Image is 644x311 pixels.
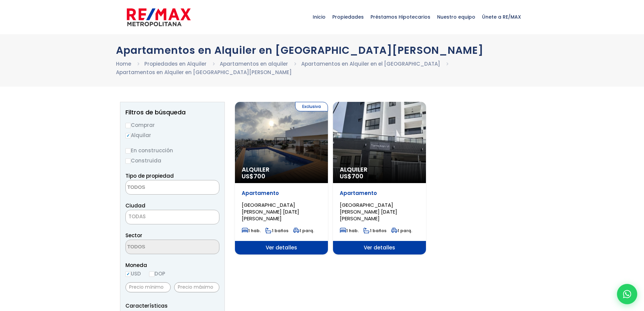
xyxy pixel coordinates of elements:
span: Propiedades [329,7,367,27]
span: 1 baños [363,228,386,234]
p: Características [125,302,219,310]
span: TODAS [126,212,219,221]
span: [GEOGRAPHIC_DATA][PERSON_NAME] [DATE][PERSON_NAME] [340,201,397,222]
input: Precio mínimo [125,282,171,292]
span: 700 [352,172,363,180]
p: Apartamento [242,190,321,197]
label: DOP [149,269,165,278]
textarea: Search [126,180,191,195]
label: Comprar [125,121,219,129]
span: 1 baños [265,228,288,234]
span: Ver detalles [235,241,328,254]
span: US$ [242,172,265,180]
span: Tipo de propiedad [125,172,174,179]
input: USD [125,271,131,277]
a: Exclusiva Alquiler US$700 Apartamento [GEOGRAPHIC_DATA][PERSON_NAME] [DATE][PERSON_NAME] 1 hab. 1... [235,102,328,254]
h2: Filtros de búsqueda [125,109,219,116]
span: TODAS [125,210,219,224]
span: 1 parq. [391,228,412,234]
span: 1 hab. [242,228,261,234]
span: Moneda [125,261,219,269]
label: En construcción [125,146,219,155]
span: Exclusiva [295,102,328,111]
input: Construida [125,158,131,164]
label: Construida [125,156,219,165]
a: Apartamentos en Alquiler en el [GEOGRAPHIC_DATA] [301,60,440,67]
li: Apartamentos en Alquiler en [GEOGRAPHIC_DATA][PERSON_NAME] [116,68,292,76]
span: Nuestro equipo [434,7,479,27]
span: 700 [254,172,265,180]
input: Alquilar [125,133,131,138]
a: Apartamentos en alquiler [220,60,288,67]
input: DOP [149,271,154,277]
span: Alquiler [242,166,321,173]
h1: Apartamentos en Alquiler en [GEOGRAPHIC_DATA][PERSON_NAME] [116,44,528,56]
input: En construcción [125,148,131,154]
span: 1 hab. [340,228,359,234]
span: Ciudad [125,202,145,209]
a: Home [116,60,131,67]
input: Precio máximo [174,282,219,292]
img: remax-metropolitana-logo [127,7,191,27]
span: Ver detalles [333,241,426,254]
p: Apartamento [340,190,419,197]
span: 1 parq. [293,228,314,234]
a: Alquiler US$700 Apartamento [GEOGRAPHIC_DATA][PERSON_NAME] [DATE][PERSON_NAME] 1 hab. 1 baños 1 p... [333,102,426,254]
span: [GEOGRAPHIC_DATA][PERSON_NAME] [DATE][PERSON_NAME] [242,201,299,222]
span: Préstamos Hipotecarios [367,7,434,27]
label: USD [125,269,141,278]
input: Comprar [125,123,131,128]
span: Inicio [309,7,329,27]
span: TODAS [128,213,146,220]
textarea: Search [126,240,191,254]
span: US$ [340,172,363,180]
span: Alquiler [340,166,419,173]
span: Sector [125,232,142,239]
a: Propiedades en Alquiler [144,60,207,67]
span: Únete a RE/MAX [479,7,524,27]
label: Alquilar [125,131,219,139]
